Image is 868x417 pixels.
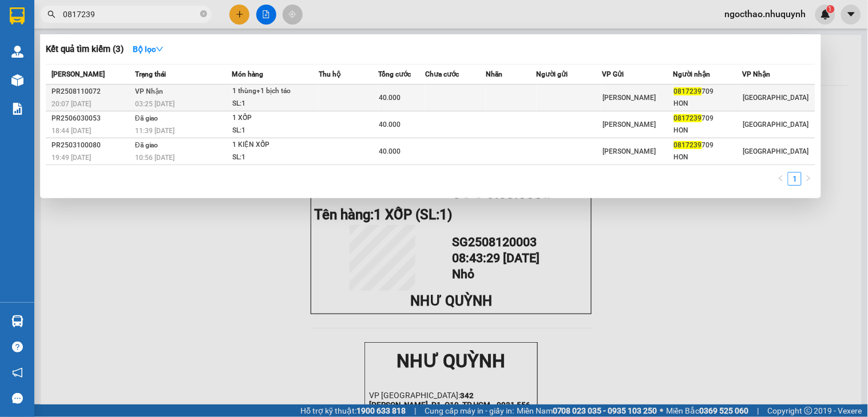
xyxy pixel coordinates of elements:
span: Người gửi [537,70,568,78]
strong: Khu K1, [PERSON_NAME] [PERSON_NAME], [PERSON_NAME][GEOGRAPHIC_DATA], [GEOGRAPHIC_DATA]PRTC - 0931... [5,73,163,116]
span: Món hàng [232,70,263,78]
span: search [47,10,56,18]
span: [PERSON_NAME] [51,70,105,78]
button: left [774,172,788,186]
div: 709 [674,113,742,125]
div: 1 KIỆN XỐP [232,139,318,151]
span: Trạng thái [135,70,166,78]
span: Đã giao [135,141,158,149]
span: 0817239 [674,141,702,149]
span: Tổng cước [379,70,411,78]
img: warehouse-icon [11,315,23,327]
span: [PERSON_NAME] [603,121,656,129]
div: HON [674,98,742,110]
h3: Kết quả tìm kiếm ( 3 ) [46,43,124,55]
div: SL: 1 [232,125,318,137]
span: VP Gửi [602,70,624,78]
div: SL: 1 [232,98,318,110]
span: [PERSON_NAME] [603,147,656,155]
span: question-circle [12,342,23,352]
span: close-circle [200,9,207,20]
input: Tìm tên, số ĐT hoặc mã đơn [63,8,198,21]
div: SL: 1 [232,151,318,164]
span: 40.000 [379,147,401,155]
strong: NHƯ QUỲNH [31,5,140,26]
span: left [778,175,784,182]
div: PR2508110072 [51,86,132,98]
div: HON [674,125,742,137]
span: 40.000 [379,94,401,102]
span: Nhãn [486,70,502,78]
div: 709 [674,139,742,151]
span: 0817239 [674,87,702,95]
span: 10:56 [DATE] [135,154,175,162]
button: Bộ lọcdown [124,40,173,58]
span: 19:49 [DATE] [51,154,91,162]
span: VP Nhận [742,70,770,78]
span: 18:44 [DATE] [51,127,91,135]
img: warehouse-icon [11,46,23,58]
li: Next Page [802,172,815,186]
li: Previous Page [774,172,788,186]
span: message [12,393,23,404]
span: Chưa cước [425,70,459,78]
span: 20:07 [DATE] [51,100,91,108]
div: 1 XỐP [232,112,318,125]
span: 40.000 [379,121,401,129]
img: logo-vxr [10,7,25,25]
span: notification [12,367,23,378]
span: [GEOGRAPHIC_DATA] [743,94,808,102]
span: Đã giao [135,114,158,122]
span: right [805,175,812,182]
p: VP [GEOGRAPHIC_DATA]: [5,41,167,69]
span: [PERSON_NAME]: [5,71,76,82]
span: [PERSON_NAME] [603,94,656,102]
span: down [156,45,164,53]
div: PR2506030053 [51,113,132,125]
a: 1 [788,173,801,185]
span: close-circle [200,10,207,17]
span: VP Nhận [135,87,163,95]
div: 1 thùng+1 bịch táo [232,85,318,98]
span: [GEOGRAPHIC_DATA] [743,121,808,129]
img: warehouse-icon [11,74,23,86]
span: 0817239 [674,114,702,122]
span: Thu hộ [319,70,340,78]
li: 1 [788,172,802,186]
div: 709 [674,86,742,98]
div: HON [674,151,742,163]
div: PR2503100080 [51,139,132,151]
strong: 342 [PERSON_NAME], P1, Q10, TP.HCM - 0931 556 979 [5,43,166,69]
button: right [802,172,815,186]
span: Người nhận [673,70,711,78]
img: solution-icon [11,103,23,115]
span: 11:39 [DATE] [135,127,175,135]
strong: Bộ lọc [133,45,164,54]
span: 03:25 [DATE] [135,100,175,108]
span: [GEOGRAPHIC_DATA] [743,147,808,155]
